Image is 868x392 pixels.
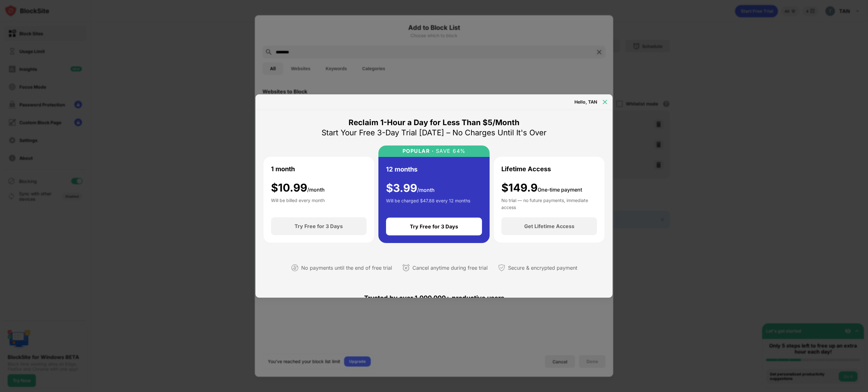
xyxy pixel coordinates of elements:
span: /month [307,186,325,193]
div: Trusted by over 1,000,000+ productive users [263,283,605,313]
div: POPULAR · [403,148,434,154]
div: Get Lifetime Access [524,223,574,229]
div: Reclaim 1-Hour a Day for Less Than $5/Month [349,118,519,128]
img: secured-payment [498,264,505,272]
div: $149.9 [501,181,582,194]
div: 1 month [271,164,295,174]
div: Secure & encrypted payment [508,263,577,273]
div: $ 3.99 [386,182,435,195]
div: Lifetime Access [501,164,551,174]
span: One-time payment [538,186,582,193]
div: No trial — no future payments, immediate access [501,197,597,210]
div: $ 10.99 [271,181,325,194]
div: Will be charged $47.88 every 12 months [386,197,470,210]
img: not-paying [291,264,299,272]
div: Start Your Free 3-Day Trial [DATE] – No Charges Until It's Over [322,128,546,138]
div: No payments until the end of free trial [301,263,392,273]
div: Cancel anytime during free trial [412,263,488,273]
div: Try Free for 3 Days [410,223,458,230]
div: Try Free for 3 Days [295,223,343,229]
div: Hello, TAN [574,99,597,105]
img: cancel-anytime [402,264,410,272]
span: /month [417,187,435,193]
div: Will be billed every month [271,197,325,210]
div: SAVE 64% [434,148,466,154]
div: 12 months [386,165,417,174]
